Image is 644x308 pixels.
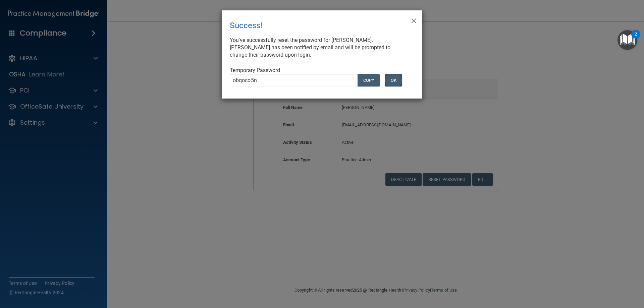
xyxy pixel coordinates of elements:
[358,74,380,86] button: COPY
[385,74,402,86] button: OK
[230,37,409,59] div: You've successfully reset the password for [PERSON_NAME]. [PERSON_NAME] has been notified by emai...
[618,30,637,50] button: Open Resource Center, 2 new notifications
[230,16,387,35] div: Success!
[411,13,417,26] span: ×
[635,34,637,43] div: 2
[230,67,280,73] span: Temporary Password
